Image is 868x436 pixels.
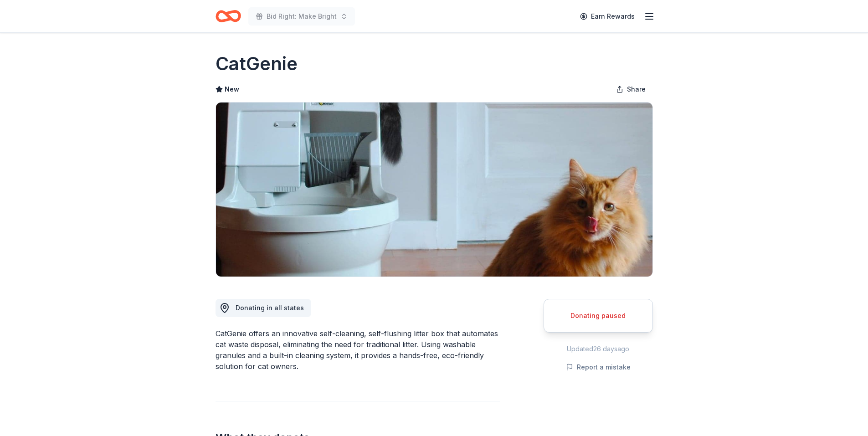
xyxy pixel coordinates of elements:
[575,8,640,25] a: Earn Rewards
[609,80,653,98] button: Share
[248,7,355,26] button: Bid Right: Make Bright
[544,344,653,354] div: Updated 26 days ago
[216,103,652,277] img: Image for CatGenie
[627,84,646,95] span: Share
[555,310,642,321] div: Donating paused
[216,5,241,27] a: Home
[216,328,500,372] div: CatGenie offers an innovative self-cleaning, self-flushing litter box that automates cat waste di...
[236,304,304,312] span: Donating in all states
[566,362,631,373] button: Report a mistake
[225,84,239,95] span: New
[267,11,337,22] span: Bid Right: Make Bright
[216,51,298,77] h1: CatGenie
